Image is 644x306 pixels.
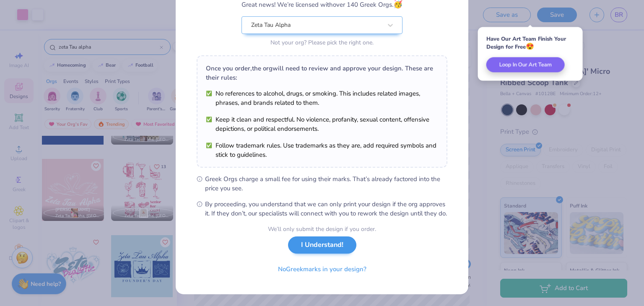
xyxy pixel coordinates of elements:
span: Greek Orgs charge a small fee for using their marks. That’s already factored into the price you see. [205,174,447,193]
li: Keep it clean and respectful. No violence, profanity, sexual content, offensive depictions, or po... [206,115,438,133]
button: I Understand! [288,236,356,254]
span: By proceeding, you understand that we can only print your design if the org approves it. If they ... [205,200,447,218]
li: Follow trademark rules. Use trademarks as they are, add required symbols and stick to guidelines. [206,141,438,159]
div: Not your org? Please pick the right one. [241,38,402,47]
div: Once you order, the org will need to review and approve your design. These are their rules: [206,64,438,82]
button: Loop In Our Art Team [486,57,565,72]
span: 😍 [526,42,534,51]
li: No references to alcohol, drugs, or smoking. This includes related images, phrases, and brands re... [206,89,438,107]
div: We’ll only submit the design if you order. [268,225,376,233]
div: Have Our Art Team Finish Your Design for Free [486,35,574,51]
button: NoGreekmarks in your design? [271,261,374,278]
